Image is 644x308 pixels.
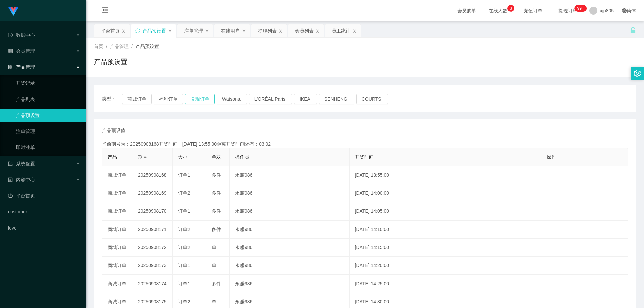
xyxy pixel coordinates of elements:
[350,221,542,239] td: [DATE] 14:10:00
[230,275,350,293] td: 永赚986
[178,190,190,196] span: 订单2
[520,8,546,13] span: 充值订单
[547,154,556,160] span: 操作
[102,239,132,257] td: 商城订单
[102,221,132,239] td: 商城订单
[16,141,80,154] a: 即时注单
[8,221,80,235] a: level
[217,94,247,104] button: Watsons.
[221,24,240,37] div: 在线用户
[8,33,13,37] i: 图标: check-circle-o
[102,166,132,184] td: 商城订单
[132,221,173,239] td: 20250908171
[8,177,13,182] i: 图标: profile
[94,0,117,22] i: 图标: menu-fold
[178,154,187,160] span: 大小
[350,184,542,202] td: [DATE] 14:00:00
[178,263,190,268] span: 订单1
[138,154,147,160] span: 期号
[185,94,215,104] button: 兑现订单
[132,275,173,293] td: 20250908174
[212,190,221,196] span: 多件
[212,281,221,286] span: 多件
[8,161,35,166] span: 系统配置
[143,24,166,37] div: 产品预设置
[212,263,216,268] span: 单
[178,299,190,304] span: 订单2
[212,245,216,250] span: 单
[350,257,542,275] td: [DATE] 14:20:00
[230,239,350,257] td: 永赚986
[108,154,117,160] span: 产品
[634,70,641,77] i: 图标: setting
[575,5,587,12] sup: 274
[319,94,354,104] button: SENHENG.
[249,94,292,104] button: L'ORÉAL Paris.
[509,5,512,12] p: 3
[8,49,13,53] i: 图标: table
[8,32,35,38] span: 数据中心
[94,44,103,49] span: 首页
[178,208,190,214] span: 订单1
[178,245,190,250] span: 订单2
[102,275,132,293] td: 商城订单
[622,8,627,13] i: 图标: global
[212,208,221,214] span: 多件
[230,221,350,239] td: 永赚986
[102,127,125,134] span: 产品预设值
[168,29,172,33] i: 图标: close
[353,29,357,33] i: 图标: close
[122,94,152,104] button: 商城订单
[8,48,35,54] span: 会员管理
[132,257,173,275] td: 20250908173
[102,202,132,221] td: 商城订单
[332,24,351,37] div: 员工统计
[110,44,129,49] span: 产品管理
[350,275,542,293] td: [DATE] 14:25:00
[178,227,190,232] span: 订单2
[16,109,80,122] a: 产品预设置
[16,93,80,106] a: 产品列表
[154,94,183,104] button: 福利订单
[355,154,374,160] span: 开奖时间
[555,8,581,13] span: 提现订单
[8,7,19,16] img: logo.9652507e.png
[102,94,122,104] span: 类型：
[279,29,283,33] i: 图标: close
[212,172,221,178] span: 多件
[135,28,140,33] i: 图标: sync
[178,281,190,286] span: 订单1
[235,154,249,160] span: 操作员
[102,184,132,202] td: 商城订单
[230,184,350,202] td: 永赚986
[8,177,35,182] span: 内容中心
[242,29,246,33] i: 图标: close
[350,202,542,221] td: [DATE] 14:05:00
[350,239,542,257] td: [DATE] 14:15:00
[212,154,221,160] span: 单双
[94,57,127,67] h1: 产品预设置
[132,239,173,257] td: 20250908172
[136,44,159,49] span: 产品预设置
[102,257,132,275] td: 商城订单
[295,24,314,37] div: 会员列表
[350,166,542,184] td: [DATE] 13:55:00
[294,94,317,104] button: IKEA.
[16,76,80,90] a: 开奖记录
[8,189,80,202] a: 图标: dashboard平台首页
[485,8,511,13] span: 在线人数
[630,27,636,33] i: 图标: unlock
[132,166,173,184] td: 20250908168
[16,125,80,138] a: 注单管理
[8,205,80,219] a: customer
[212,299,216,304] span: 单
[8,161,13,166] i: 图标: form
[230,257,350,275] td: 永赚986
[258,24,277,37] div: 提现列表
[507,5,514,12] sup: 3
[132,202,173,221] td: 20250908170
[102,141,628,148] div: 当前期号为：20250908168开奖时间：[DATE] 13:55:00距离开奖时间还有：03:02
[230,166,350,184] td: 永赚986
[101,24,120,37] div: 平台首页
[212,227,221,232] span: 多件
